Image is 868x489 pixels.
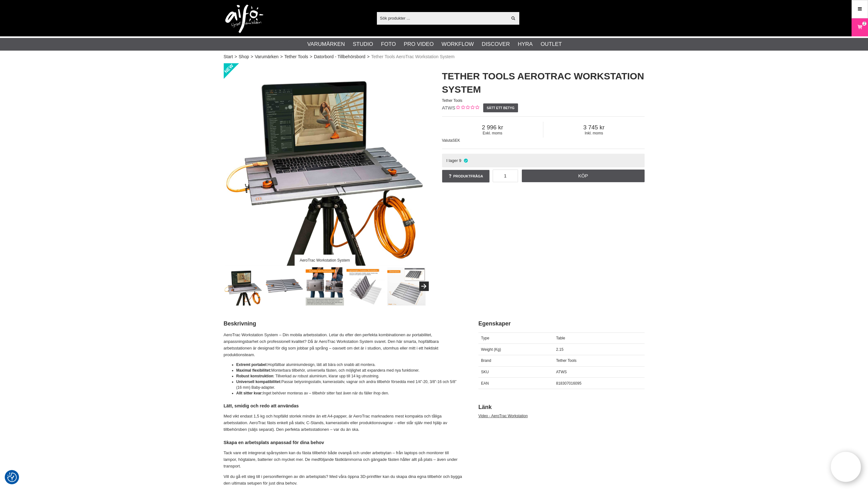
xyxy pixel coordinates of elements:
a: Pro Video [404,40,434,48]
div: AeroTrac Workstation System [294,255,355,266]
a: Köp [522,170,645,182]
strong: Maximal flexibilitet: [236,368,272,373]
li: Passar belysningsstativ, kamerastativ, vagnar och andra tillbehör försedda med 1/4”-20, 3/8”-16 o... [236,379,463,390]
span: > [310,53,312,60]
span: > [367,53,370,60]
span: EAN [481,381,489,386]
h2: Beskrivning [224,320,463,328]
h4: Lätt, smidig och redo att användas [224,403,463,409]
a: Workflow [441,40,474,48]
span: 818307016095 [556,381,581,386]
span: SKU [481,370,489,374]
li: : Tillverkad av robust aluminium, klarar upp till 14 kg utrustning. [236,373,463,379]
a: Datorbord - Tillbehörsbord [314,53,365,60]
span: Weight (Kg) [481,347,501,352]
p: Tack vare ett integrerat spårsystem kan du fästa tillbehör både ovanpå och under arbetsytan – frå... [224,450,463,469]
p: Vill du gå ett steg till i personifieringen av din arbetsplats? Med våra öppna 3D-printfiler kan ... [224,474,463,487]
h2: Egenskaper [478,320,645,328]
a: Varumärken [255,53,278,60]
img: AeroTrac Workstation System [224,63,426,266]
a: Tether Tools [284,53,308,60]
span: 9 [459,158,461,163]
span: ATWS [442,105,455,110]
a: Start [224,53,233,60]
a: Video - AeroTrac Workstation [478,414,528,418]
img: logo.png [225,5,263,33]
a: Produktfråga [442,170,490,183]
strong: Robust konstruktion [236,374,273,378]
div: Kundbetyg: 0 [455,105,479,111]
input: Sök produkter ... [377,13,508,23]
img: AeroTrac Workstation System [224,267,262,306]
a: Discover [482,40,510,48]
span: Inkl. moms [543,131,645,135]
span: > [251,53,253,60]
a: Varumärken [307,40,345,48]
span: ATWS [556,370,567,374]
span: > [280,53,283,60]
a: Foto [381,40,396,48]
span: > [234,53,237,60]
span: 3 745 [543,124,645,131]
span: 2.15 [556,347,563,352]
span: Table [556,336,565,340]
span: 2 996 [442,124,543,131]
h2: Länk [478,403,645,411]
li: Inget behöver monteras av – tillbehör sitter fast även när du fäller ihop den. [236,390,463,396]
li: Hopfällbar aluminiumdesign, lätt att bära och snabb att montera. [236,362,463,368]
button: Next [419,282,429,291]
h1: Tether Tools AeroTrac Workstation System [442,70,645,96]
span: 2 [863,21,865,26]
a: Sätt ett betyg [483,103,518,112]
span: Valuta [442,138,453,143]
img: Revisit consent button [7,473,17,482]
strong: Extremt portabel: [236,362,268,367]
span: Tether Tools AeroTrac Workstation System [371,53,455,60]
span: Tether Tools [442,98,462,103]
p: AeroTrac Workstation System – Din mobila arbetsstation. Letar du efter den perfekta kombinationen... [224,332,463,358]
h4: Skapa en arbetsplats anpassad för dina behov [224,439,463,446]
img: AeroTrac folds in half [347,267,385,306]
li: Monterbara tillbehör, universella fästen, och möjlighet att expandera med nya funktioner. [236,368,463,373]
a: Outlet [540,40,562,48]
a: Studio [353,40,373,48]
span: Type [481,336,489,340]
span: SEK [453,138,460,143]
p: Med vikt endast 1,5 kg och hopfälld storlek mindre än ett A4-papper, är AeroTrac marknadens mest ... [224,413,463,433]
i: I lager [463,158,468,163]
img: The lightweight handle ensures easy carrying [306,267,344,306]
strong: Universell kompatibilitet: [236,380,282,384]
a: Hyra [518,40,533,48]
span: Exkl. moms [442,131,543,135]
a: 2 [852,20,868,35]
span: Brand [481,358,491,363]
a: Shop [239,53,249,60]
span: Tether Tools [556,358,576,363]
img: Designed for professionals [265,267,303,306]
button: Samtyckesinställningar [7,472,17,483]
span: I lager [446,158,458,163]
strong: Allt sitter kvar: [236,391,263,395]
img: Universal Fit [387,267,426,306]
